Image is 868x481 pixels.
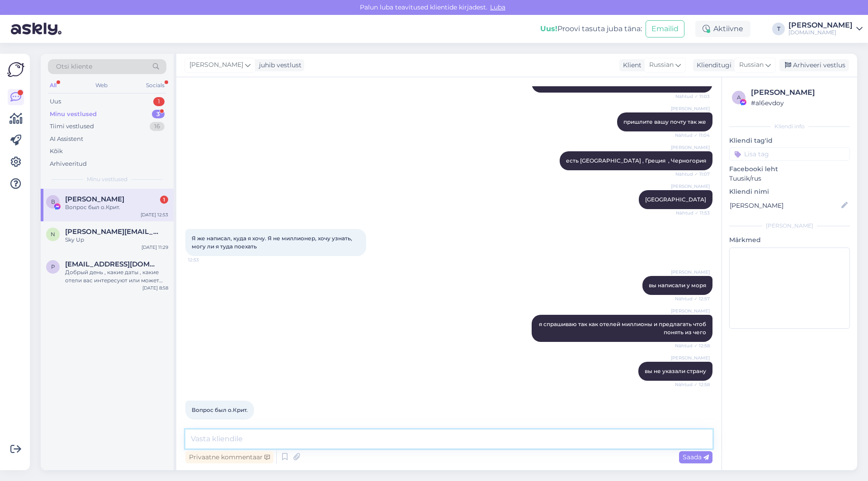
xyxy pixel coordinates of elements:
p: Tuusik/rus [729,174,850,183]
span: пришлите вашу почту так же [623,118,706,125]
div: [DATE] 12:53 [141,211,168,218]
div: Добрый день , какие даты , какие отели вас интересуют или может примерно бюджет? [65,268,168,285]
div: All [48,79,58,91]
div: Arhiveeritud [50,159,87,168]
div: Privaatne kommentaar [185,451,274,463]
div: 16 [150,122,165,131]
span: я спрашиваю так как отелей миллионы и предлагать чтоб понять из чего [539,321,708,336]
span: Nähtud ✓ 11:53 [676,210,710,216]
span: 12:58 [188,420,222,427]
div: Вопрос был о.Крит. [65,203,168,211]
div: Kõik [50,147,63,156]
span: 12:53 [188,257,222,263]
div: [PERSON_NAME] [729,222,850,230]
span: [PERSON_NAME] [671,355,710,361]
div: Socials [144,79,166,91]
div: [DOMAIN_NAME] [788,29,853,36]
span: Nähtud ✓ 11:03 [675,93,710,100]
input: Lisa tag [729,147,850,161]
div: Klient [619,61,642,70]
a: [PERSON_NAME][DOMAIN_NAME] [788,22,863,36]
div: Klienditugi [693,61,731,70]
span: p [51,263,55,270]
p: Kliendi nimi [729,187,850,196]
span: natalia.jerjomina@gmail.com [65,228,159,236]
span: [PERSON_NAME] [189,60,243,70]
p: Facebooki leht [729,164,850,174]
span: Виктор Рудяк [65,195,124,203]
span: Minu vestlused [87,175,127,183]
div: Aktiivne [695,21,750,37]
span: Nähtud ✓ 11:04 [675,132,710,139]
span: [PERSON_NAME] [671,144,710,151]
span: a [737,94,741,101]
div: 1 [160,196,168,204]
span: Я же написал, куда я хочу. Я не миллионер, хочу узнать, могу ли я туда поехать [192,235,354,250]
span: Вопрос был о.Крит. [192,406,248,413]
button: Emailid [646,20,684,37]
span: [PERSON_NAME] [671,269,710,276]
span: Luba [487,3,508,11]
div: # al6evdoy [751,98,847,108]
span: вы написали у моря [649,282,706,289]
div: [PERSON_NAME] [751,87,847,98]
img: Askly Logo [7,61,24,78]
span: вы не указали страну [645,368,706,374]
p: Kliendi tag'id [729,136,850,145]
div: Kliendi info [729,122,850,131]
div: AI Assistent [50,135,83,144]
span: Saada [683,453,709,461]
div: [PERSON_NAME] [788,22,853,29]
div: Sky Up [65,236,168,244]
p: Märkmed [729,235,850,245]
div: Uus [50,97,61,106]
span: Nähtud ✓ 12:57 [675,295,710,302]
div: juhib vestlust [255,61,302,70]
div: [DATE] 8:58 [142,285,168,291]
span: Russian [649,60,674,70]
b: Uus! [540,24,557,33]
span: [PERSON_NAME] [671,105,710,112]
input: Lisa nimi [730,201,840,210]
div: [DATE] 11:29 [142,244,168,251]
span: n [51,231,55,238]
span: Nähtud ✓ 12:58 [675,342,710,349]
span: pumaks19@mail.ru [65,260,159,268]
span: [PERSON_NAME] [671,183,710,190]
div: Proovi tasuta juba täna: [540,23,642,34]
div: Tiimi vestlused [50,122,94,131]
span: Nähtud ✓ 12:58 [675,381,710,388]
span: [GEOGRAPHIC_DATA] [645,196,706,203]
div: T [772,23,785,35]
div: Web [94,79,109,91]
div: Minu vestlused [50,110,97,119]
span: Otsi kliente [56,62,92,71]
span: Nähtud ✓ 11:07 [675,171,710,177]
span: Russian [739,60,764,70]
div: Arhiveeri vestlus [779,59,849,71]
span: есть [GEOGRAPHIC_DATA] , Греция , Черногория [566,157,706,164]
span: В [51,198,55,205]
span: [PERSON_NAME] [671,308,710,314]
div: 1 [153,97,165,106]
div: 3 [152,110,165,119]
